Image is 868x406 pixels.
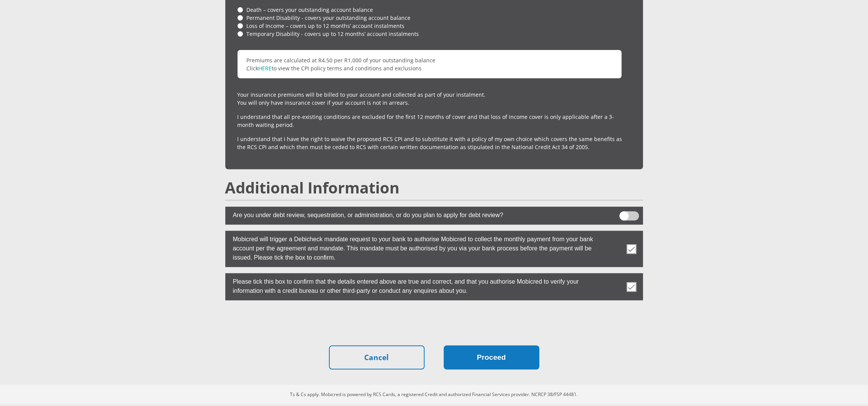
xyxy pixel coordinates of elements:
label: Are you under debt review, sequestration, or administration, or do you plan to apply for debt rev... [225,207,601,222]
button: Proceed [444,346,539,370]
a: HERE [259,65,272,72]
p: I understand that I have the right to waive the proposed RCS CPI and to substitute it with a poli... [238,135,631,151]
p: Premiums are calculated at R4,50 per R1,000 of your outstanding balance Click to view the CPI pol... [238,50,622,78]
li: Death – covers your outstanding account balance [238,6,631,14]
li: Temporary Disability - covers up to 12 months’ account instalments [238,30,631,38]
iframe: reCAPTCHA [376,307,492,336]
p: Ts & Cs apply. Mobicred is powered by RCS Cards, a registered Credit and authorized Financial Ser... [222,391,647,398]
li: Permanent Disability - covers your outstanding account balance [238,14,631,22]
a: Cancel [329,346,425,370]
label: Mobicred will trigger a Debicheck mandate request to your bank to authorise Mobicred to collect t... [225,231,601,264]
li: Loss of Income – covers up to 12 months’ account instalments [238,22,631,30]
p: Your insurance premiums will be billed to your account and collected as part of your instalment. ... [238,91,631,107]
label: Please tick this box to confirm that the details entered above are true and correct, and that you... [225,273,601,297]
h2: Additional Information [225,179,643,197]
p: I understand that all pre-existing conditions are excluded for the first 12 months of cover and t... [238,113,631,129]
